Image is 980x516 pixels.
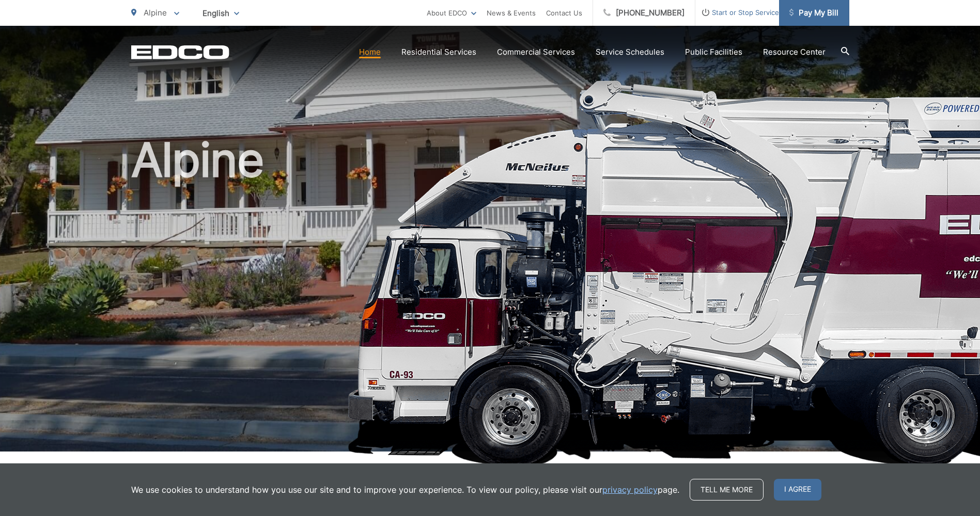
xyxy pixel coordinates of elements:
a: Tell me more [690,479,764,501]
a: Residential Services [401,46,476,58]
a: Home [359,46,381,58]
a: About EDCO [427,7,476,19]
a: Commercial Services [497,46,575,58]
h1: Alpine [131,134,849,461]
a: Contact Us [546,7,582,19]
a: Resource Center [763,46,826,58]
a: Public Facilities [685,46,742,58]
span: Alpine [144,8,167,18]
a: EDCD logo. Return to the homepage. [131,45,229,59]
span: I agree [774,479,821,501]
span: English [195,4,247,22]
a: privacy policy [602,483,658,496]
p: We use cookies to understand how you use our site and to improve your experience. To view our pol... [131,483,679,496]
span: Pay My Bill [789,7,838,19]
a: News & Events [487,7,536,19]
a: Service Schedules [596,46,664,58]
